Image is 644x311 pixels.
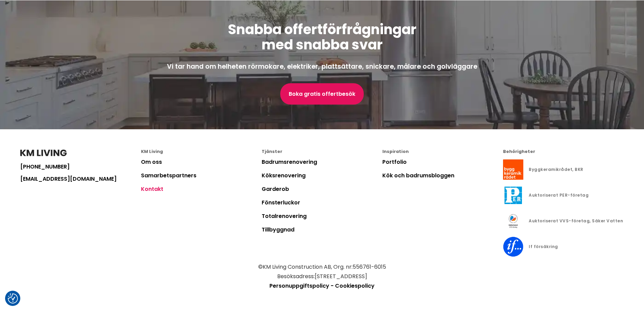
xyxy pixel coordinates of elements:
div: Auktoriserat VVS-företag, Säker Vatten [529,219,623,223]
a: Om oss [141,158,162,166]
img: If försäkring [503,237,523,257]
img: KM Living [20,150,67,156]
div: KM Living [141,150,262,154]
button: Samtyckesinställningar [8,293,18,304]
p: © KM Living Construction AB , Org. nr: 556761-6015 Besöksadress: [STREET_ADDRESS] [20,262,624,281]
a: Cookiespolicy [335,282,375,290]
a: [EMAIL_ADDRESS][DOMAIN_NAME] [20,176,141,182]
a: Portfolio [382,158,407,166]
img: Auktoriserat VVS-företag, Säker Vatten [503,211,523,231]
a: Samarbetspartners [141,172,196,179]
a: [PHONE_NUMBER] [20,164,141,170]
div: If försäkring [529,245,558,249]
a: Tillbyggnad [262,226,294,234]
a: Kök och badrumsbloggen [382,172,454,179]
img: Auktoriserat PER-företag [503,185,523,205]
img: Revisit consent button [8,293,18,304]
a: Badrumsrenovering [262,158,317,166]
div: Auktoriserat PER-företag [529,193,589,197]
div: Inspiration [382,150,503,154]
a: Boka gratis offertbesök [280,83,364,105]
div: Behörigheter [503,150,624,154]
a: Kontakt [141,185,163,193]
a: Totalrenovering [262,212,307,220]
a: Personuppgiftspolicy - [269,282,334,290]
a: Garderob [262,185,289,193]
img: Byggkeramikrådet, BKR [503,159,523,180]
a: Köksrenovering [262,172,306,179]
a: Fönsterluckor [262,199,300,206]
div: Byggkeramikrådet, BKR [529,168,583,172]
div: Tjänster [262,150,382,154]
